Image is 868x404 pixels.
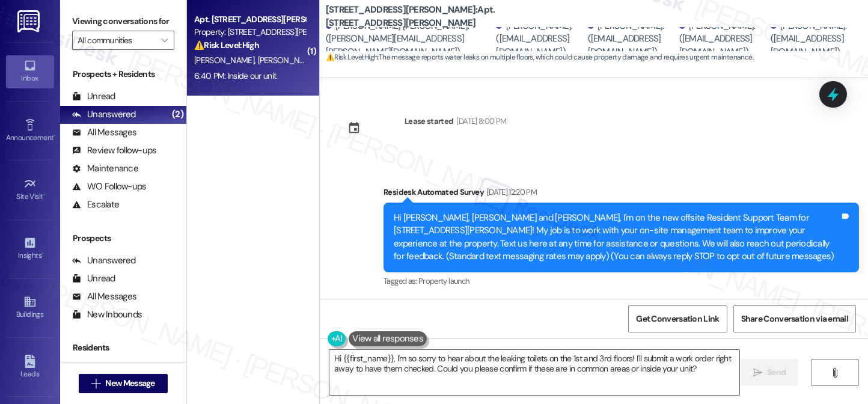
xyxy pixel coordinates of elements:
[194,13,305,26] div: Apt. [STREET_ADDRESS][PERSON_NAME]
[72,12,174,31] label: Viewing conversations for
[6,174,54,206] a: Site Visit •
[161,35,168,45] i: 
[405,115,454,127] div: Lease started
[72,162,138,175] div: Maintenance
[679,20,768,58] div: [PERSON_NAME]. ([EMAIL_ADDRESS][DOMAIN_NAME])
[326,4,566,29] b: [STREET_ADDRESS][PERSON_NAME]: Apt. [STREET_ADDRESS][PERSON_NAME]
[741,313,848,325] span: Share Conversation via email
[384,272,859,290] div: Tagged as:
[588,20,676,58] div: [PERSON_NAME]. ([EMAIL_ADDRESS][DOMAIN_NAME])
[194,55,258,66] span: [PERSON_NAME]
[72,180,146,193] div: WO Follow-ups
[733,305,856,332] button: Share Conversation via email
[17,10,42,32] img: ResiDesk Logo
[194,26,305,38] div: Property: [STREET_ADDRESS][PERSON_NAME]
[326,52,377,62] strong: ⚠️ Risk Level: High
[53,132,55,140] span: •
[105,377,154,390] span: New Message
[628,305,727,332] button: Get Conversation Link
[72,126,136,139] div: All Messages
[194,40,259,50] strong: ⚠️ Risk Level: High
[6,292,54,324] a: Buildings
[753,368,762,378] i: 
[384,186,859,203] div: Residesk Automated Survey
[418,276,469,286] span: Property launch
[60,68,186,81] div: Prospects + Residents
[6,55,54,88] a: Inbox
[91,379,100,388] i: 
[326,20,493,58] div: [PERSON_NAME] [PERSON_NAME]. ([PERSON_NAME][EMAIL_ADDRESS][PERSON_NAME][DOMAIN_NAME])
[767,366,786,379] span: Send
[484,186,537,198] div: [DATE] 12:20 PM
[60,341,186,354] div: Residents
[72,144,156,157] div: Review follow-ups
[72,272,115,285] div: Unread
[394,212,840,263] div: Hi [PERSON_NAME], [PERSON_NAME] and [PERSON_NAME], I'm on the new offsite Resident Support Team f...
[329,350,739,395] textarea: Hi {{first_name}}, I'm so sorry to hear about the leaking toilets on the 1st and 3rd floors! I'll...
[72,198,119,211] div: Escalate
[79,374,168,393] button: New Message
[72,308,142,321] div: New Inbounds
[43,191,45,199] span: •
[830,368,839,378] i: 
[169,105,186,124] div: (2)
[496,20,584,58] div: [PERSON_NAME]. ([EMAIL_ADDRESS][DOMAIN_NAME])
[741,359,799,386] button: Send
[41,249,43,258] span: •
[72,108,136,121] div: Unanswered
[453,115,506,127] div: [DATE] 8:00 PM
[194,70,276,81] div: 6:40 PM: Inside our unit
[6,233,54,265] a: Insights •
[6,351,54,384] a: Leads
[771,20,859,58] div: [PERSON_NAME]. ([EMAIL_ADDRESS][DOMAIN_NAME])
[72,290,136,303] div: All Messages
[326,51,753,64] span: : The message reports water leaks on multiple floors, which could cause property damage and requi...
[72,254,136,267] div: Unanswered
[257,55,321,66] span: [PERSON_NAME]
[72,90,115,103] div: Unread
[636,313,719,325] span: Get Conversation Link
[60,232,186,245] div: Prospects
[78,31,155,50] input: All communities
